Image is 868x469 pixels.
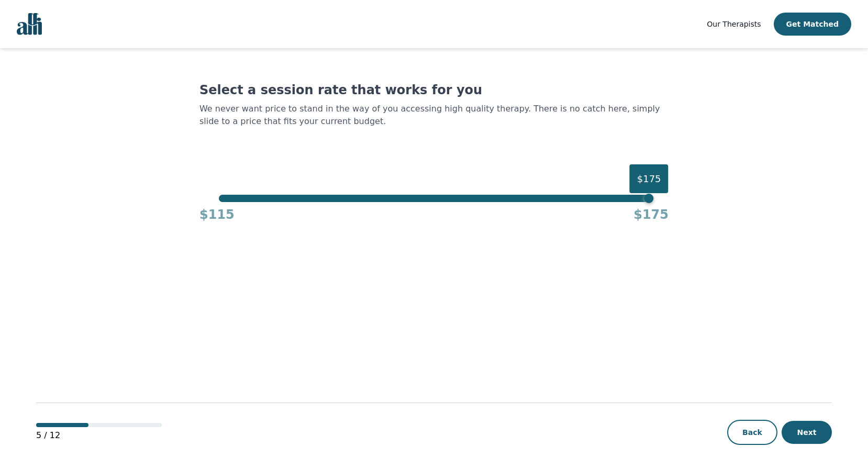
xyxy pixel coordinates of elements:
[782,421,832,444] button: Next
[707,20,761,28] span: Our Therapists
[17,13,42,35] img: alli logo
[774,13,851,36] button: Get Matched
[199,82,669,98] h1: Select a session rate that works for you
[727,420,777,445] button: Back
[199,103,669,128] p: We never want price to stand in the way of you accessing high quality therapy. There is no catch ...
[36,429,162,442] p: 5 / 12
[630,164,669,193] div: $175
[633,206,669,223] h4: $175
[707,18,761,30] a: Our Therapists
[199,206,235,223] h4: $115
